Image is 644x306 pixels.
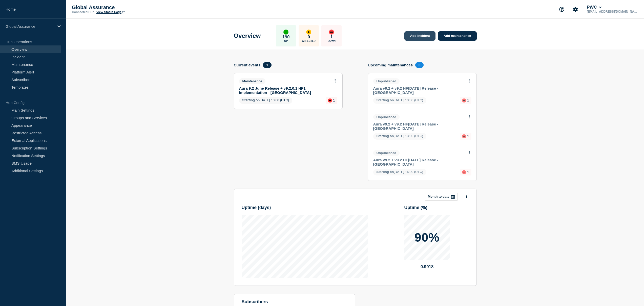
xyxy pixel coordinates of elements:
[404,31,435,41] a: Add incident
[373,169,427,175] span: [DATE] 16:00 (UTC)
[373,78,400,84] span: Unpublished
[330,35,333,40] p: 1
[327,40,336,42] p: Down
[556,4,567,15] button: Support
[425,193,458,201] button: Month to date
[239,86,330,95] a: Aura 9.2 June Release + v9.2.0.1 HF1 Implementation - [GEOGRAPHIC_DATA]
[6,24,54,29] p: Global Assurance
[306,30,311,35] div: affected
[373,150,400,156] span: Unpublished
[467,170,469,174] p: 1
[328,98,332,103] div: down
[586,5,603,10] button: PWC
[373,158,465,166] a: Aura v9.2 + v9.2 HF[DATE] Release - [GEOGRAPHIC_DATA]
[263,62,271,68] span: 1
[284,40,288,42] p: Up
[377,170,394,174] span: Starting on
[467,134,469,138] p: 1
[377,98,394,102] span: Starting on
[72,5,173,10] p: Global Assurance
[373,86,465,95] a: Aura v9.2 + v9.2 HF[DATE] Release - [GEOGRAPHIC_DATA]
[239,97,293,104] span: [DATE] 13:00 (UTC)
[239,78,266,84] span: Maintenance
[242,205,368,210] h3: Uptime ( days )
[302,40,316,42] p: Affected
[242,299,347,304] h4: subscribers
[438,31,476,41] a: Add maintenance
[462,98,466,103] div: down
[329,30,334,35] div: down
[586,10,638,13] p: [EMAIL_ADDRESS][DOMAIN_NAME]
[462,134,466,138] div: down
[333,98,335,102] p: 1
[428,195,449,198] p: Month to date
[373,114,400,120] span: Unpublished
[282,35,289,40] p: 190
[283,30,288,35] div: up
[242,98,260,102] span: Starting on
[570,4,581,15] button: Account settings
[467,98,469,102] p: 1
[368,63,413,67] h4: Upcoming maintenances
[414,232,440,244] p: 90%
[415,62,424,68] span: 3
[234,32,261,39] h1: Overview
[404,264,450,269] p: 0.9018
[377,134,394,138] span: Starting on
[404,205,469,210] h3: Uptime ( % )
[72,10,94,14] p: Connected Hub
[373,122,465,131] a: Aura v9.2 + v9.2 HF[DATE] Release - [GEOGRAPHIC_DATA]
[234,63,261,67] h4: Current events
[373,97,427,104] span: [DATE] 13:00 (UTC)
[96,10,124,14] a: View Status Page
[308,35,310,40] p: 0
[373,133,427,140] span: [DATE] 13:00 (UTC)
[462,170,466,174] div: down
